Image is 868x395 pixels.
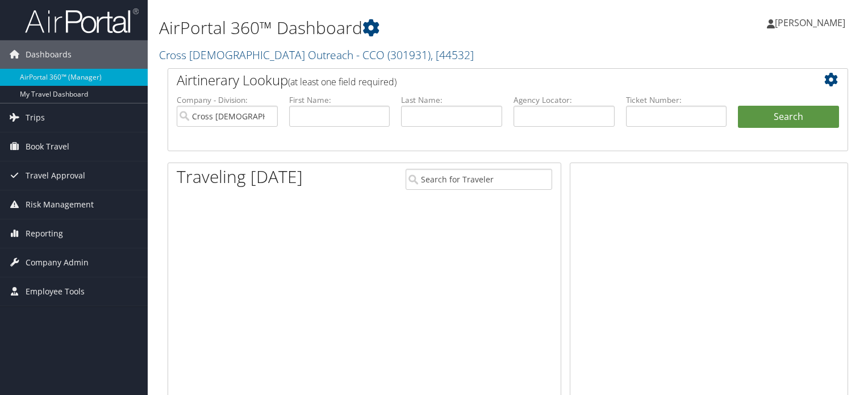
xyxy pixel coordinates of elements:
[626,94,727,106] label: Ticket Number:
[289,94,390,106] label: First Name:
[177,70,782,90] h2: Airtinerary Lookup
[26,277,85,306] span: Employee Tools
[159,47,474,63] a: Cross [DEMOGRAPHIC_DATA] Outreach - CCO
[177,94,278,106] label: Company - Division:
[406,169,552,190] input: Search for Traveler
[288,76,397,88] span: (at least one field required)
[26,190,94,219] span: Risk Management
[159,16,624,40] h1: AirPortal 360™ Dashboard
[387,47,431,63] span: ( 301931 )
[26,161,85,190] span: Travel Approval
[177,165,303,189] h1: Traveling [DATE]
[431,47,474,63] span: , [ 44532 ]
[25,7,139,34] img: airportal-logo.png
[26,248,89,277] span: Company Admin
[401,94,502,106] label: Last Name:
[775,16,845,29] span: [PERSON_NAME]
[26,103,45,132] span: Trips
[26,132,69,161] span: Book Travel
[26,40,72,69] span: Dashboards
[738,106,839,128] button: Search
[26,219,63,248] span: Reporting
[514,94,615,106] label: Agency Locator:
[767,6,857,40] a: [PERSON_NAME]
